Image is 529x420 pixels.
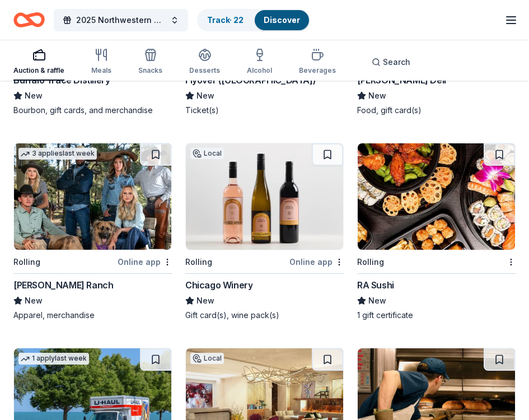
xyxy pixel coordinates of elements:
[357,105,516,116] div: Food, gift card(s)
[18,353,89,365] div: 1 apply last week
[13,44,64,81] button: Auction & raffle
[13,66,64,75] div: Auction & raffle
[91,44,111,81] button: Meals
[357,255,384,269] div: Rolling
[289,255,344,269] div: Online app
[196,89,214,102] span: New
[185,310,344,321] div: Gift card(s), wine pack(s)
[13,310,172,321] div: Apparel, merchandise
[264,15,300,25] a: Discover
[13,255,40,269] div: Rolling
[358,143,515,250] img: Image for RA Sushi
[14,143,171,250] img: Image for Kimes Ranch
[25,89,43,102] span: New
[247,44,272,81] button: Alcohol
[13,105,172,116] div: Bourbon, gift cards, and merchandise
[368,294,386,307] span: New
[186,143,343,250] img: Image for Chicago Winery
[91,66,111,75] div: Meals
[54,9,188,31] button: 2025 Northwestern University Dance Marathon Alumni Gala
[118,255,172,269] div: Online app
[357,278,394,292] div: RA Sushi
[13,278,113,292] div: [PERSON_NAME] Ranch
[138,66,162,75] div: Snacks
[190,148,224,159] div: Local
[185,255,212,269] div: Rolling
[368,89,386,102] span: New
[138,44,162,81] button: Snacks
[383,55,410,69] span: Search
[13,7,45,33] a: Home
[357,143,516,321] a: Image for RA SushiRollingRA SushiNew1 gift certificate
[299,44,336,81] button: Beverages
[189,44,220,81] button: Desserts
[185,105,344,116] div: Ticket(s)
[13,143,172,321] a: Image for Kimes Ranch3 applieslast weekRollingOnline app[PERSON_NAME] RanchNewApparel, merchandise
[207,15,244,25] a: Track· 22
[357,310,516,321] div: 1 gift certificate
[196,294,214,307] span: New
[247,66,272,75] div: Alcohol
[76,13,166,27] span: 2025 Northwestern University Dance Marathon Alumni Gala
[185,278,252,292] div: Chicago Winery
[18,148,97,160] div: 3 applies last week
[25,294,43,307] span: New
[185,143,344,321] a: Image for Chicago WineryLocalRollingOnline appChicago WineryNewGift card(s), wine pack(s)
[190,353,224,364] div: Local
[197,9,310,31] button: Track· 22Discover
[299,66,336,75] div: Beverages
[363,51,419,73] button: Search
[189,66,220,75] div: Desserts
